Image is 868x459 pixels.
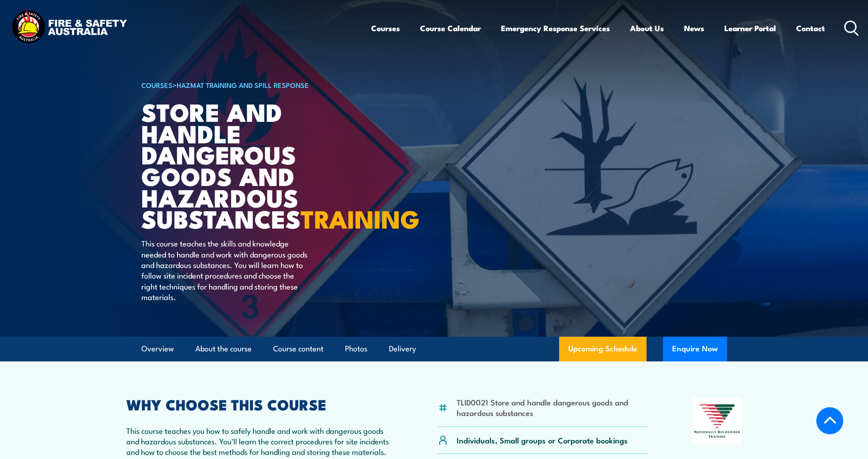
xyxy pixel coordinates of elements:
p: Individuals, Small groups or Corporate bookings [457,435,628,445]
a: Upcoming Schedule [559,337,647,361]
li: TLID0021 Store and handle dangerous goods and hazardous substances [457,397,648,418]
a: Courses [371,16,400,40]
h6: > [141,79,367,90]
a: Overview [141,337,174,361]
a: Learner Portal [724,16,776,40]
a: Course Calendar [420,16,481,40]
p: This course teaches you how to safely handle and work with dangerous goods and hazardous substanc... [126,425,394,457]
p: This course teaches the skills and knowledge needed to handle and work with dangerous goods and h... [141,238,308,302]
a: About the course [195,337,252,361]
a: Delivery [389,337,416,361]
h1: Store And Handle Dangerous Goods and Hazardous Substances [141,101,367,229]
strong: TRAINING [301,199,420,237]
a: Emergency Response Services [501,16,610,40]
a: Course content [273,337,323,361]
img: Nationally Recognised Training logo. [693,398,742,444]
a: Contact [796,16,825,40]
a: About Us [630,16,664,40]
a: News [684,16,704,40]
a: Photos [345,337,367,361]
button: Enquire Now [663,337,727,361]
a: COURSES [141,80,173,90]
h2: WHY CHOOSE THIS COURSE [126,398,394,410]
a: HAZMAT Training and Spill Response [177,80,309,90]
